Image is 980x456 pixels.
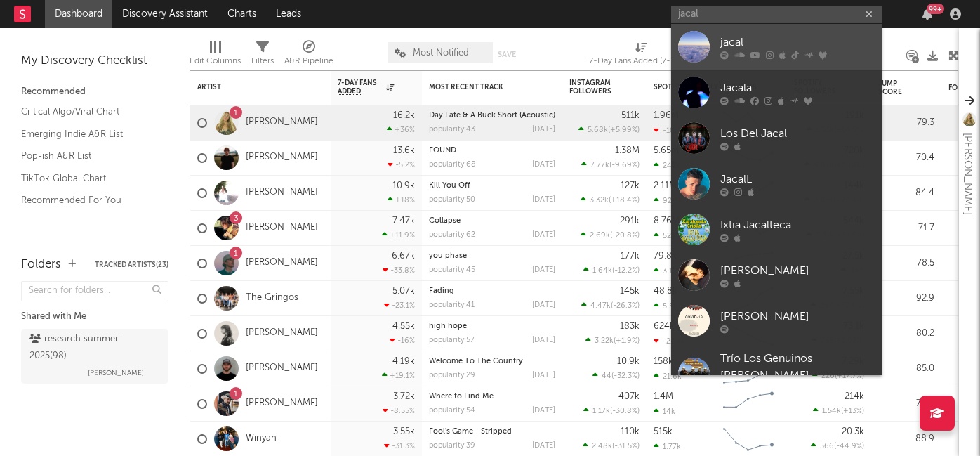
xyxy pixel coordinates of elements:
[581,230,640,240] div: ( )
[590,302,611,310] span: 4.47k
[190,53,241,70] div: Edit Columns
[616,337,637,345] span: +1.9 %
[878,220,934,237] div: 71.7
[618,392,640,401] div: 407k
[927,4,944,14] div: 99 +
[671,24,882,70] a: jacal
[246,363,318,374] a: [PERSON_NAME]
[610,126,637,134] span: +5.99 %
[878,360,934,377] div: 85.0
[617,357,640,366] div: 10.9k
[671,207,882,252] a: Ixtia Jacalteca
[429,147,555,155] div: FOUND
[21,281,168,301] input: Search for folders...
[578,125,640,134] div: ( )
[590,232,610,240] span: 2.69k
[614,443,637,450] span: -31.5 %
[654,83,759,91] div: Spotify Monthly Listeners
[878,115,934,131] div: 79.3
[581,160,640,169] div: ( )
[21,126,154,142] a: Emerging Indie A&R List
[654,252,677,261] div: 79.8k
[429,252,555,260] div: you phase
[532,372,555,379] div: [DATE]
[413,48,469,58] span: Most Notified
[590,162,609,169] span: 7.77k
[246,433,277,445] a: Winyah
[922,8,932,20] button: 99+
[388,195,415,204] div: +18 %
[615,146,640,155] div: 1.38M
[429,358,555,365] div: Welcome To The Country
[720,79,875,96] div: Jacala
[429,393,555,400] div: Where to Find Me
[429,301,475,309] div: popularity: 41
[429,407,475,415] div: popularity: 54
[393,392,415,401] div: 3.72k
[429,428,555,436] div: Fool's Game - Stripped
[812,371,864,380] div: ( )
[21,256,61,273] div: Folders
[532,161,555,169] div: [DATE]
[284,53,333,70] div: A&R Pipeline
[246,187,318,199] a: [PERSON_NAME]
[429,217,461,225] a: Collapse
[654,372,682,381] div: 21.6k
[429,112,555,119] div: Day Late & A Buck Short (Acoustic)
[251,35,274,76] div: Filters
[592,408,610,415] span: 1.17k
[429,83,534,91] div: Most Recent Track
[429,126,475,133] div: popularity: 43
[429,287,454,295] a: Fading
[878,255,934,272] div: 78.5
[429,231,475,239] div: popularity: 62
[611,162,637,169] span: -9.69 %
[429,182,470,190] a: Kill You Off
[592,371,640,380] div: ( )
[878,325,934,342] div: 80.2
[654,181,677,190] div: 2.11M
[820,443,834,450] span: 566
[581,195,640,204] div: ( )
[498,51,516,58] button: Save
[654,392,673,401] div: 1.4M
[720,351,875,401] div: Trío Los Genuinos [PERSON_NAME], [GEOGRAPHIC_DATA]
[429,196,475,204] div: popularity: 50
[392,252,415,261] div: 6.67k
[246,327,318,339] a: [PERSON_NAME]
[532,442,555,450] div: [DATE]
[720,216,875,233] div: Ixtia Jacalteca
[654,427,673,436] div: 515k
[620,322,640,331] div: 183k
[246,398,318,410] a: [PERSON_NAME]
[382,371,415,380] div: +19.1 %
[654,266,681,275] div: 3.12k
[390,336,415,345] div: -16 %
[532,266,555,274] div: [DATE]
[654,111,679,120] div: 1.96M
[190,35,241,76] div: Edit Columns
[383,266,415,275] div: -33.8 %
[589,35,694,76] div: 7-Day Fans Added (7-Day Fans Added)
[532,407,555,415] div: [DATE]
[429,393,494,400] a: Where to Find Me
[246,292,298,304] a: The Gringos
[602,372,611,380] span: 44
[720,171,875,188] div: JacalL
[654,322,675,331] div: 624k
[429,358,523,365] a: Welcome To The Country
[429,323,555,330] div: high hope
[613,302,637,310] span: -26.3 %
[959,133,976,215] div: [PERSON_NAME]
[654,301,682,311] div: 5.58k
[532,231,555,239] div: [DATE]
[813,406,864,415] div: ( )
[429,266,475,274] div: popularity: 45
[654,287,677,296] div: 48.8k
[878,431,934,448] div: 88.9
[612,408,637,415] span: -30.8 %
[614,267,637,275] span: -12.2 %
[569,79,618,96] div: Instagram Followers
[611,197,637,204] span: +18.4 %
[654,126,685,135] div: -10.2k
